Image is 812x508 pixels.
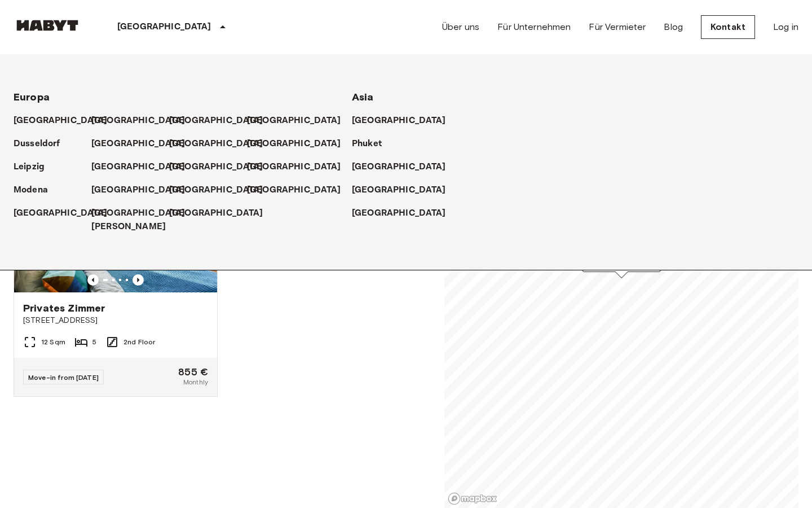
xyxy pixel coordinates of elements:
[352,160,446,174] p: [GEOGRAPHIC_DATA]
[247,160,352,174] a: [GEOGRAPHIC_DATA]
[14,207,119,220] a: [GEOGRAPHIC_DATA]
[91,114,186,128] p: [GEOGRAPHIC_DATA]
[169,137,275,151] a: [GEOGRAPHIC_DATA]
[247,183,352,197] a: [GEOGRAPHIC_DATA]
[91,183,186,197] p: [GEOGRAPHIC_DATA]
[91,160,186,174] p: [GEOGRAPHIC_DATA]
[91,183,197,197] a: [GEOGRAPHIC_DATA]
[28,373,99,382] span: Move-in from [DATE]
[91,160,197,174] a: [GEOGRAPHIC_DATA]
[14,183,59,197] a: Modena
[91,207,186,234] p: [GEOGRAPHIC_DATA][PERSON_NAME]
[41,337,65,347] span: 12 Sqm
[123,337,155,347] span: 2nd Floor
[14,91,50,103] span: Europa
[352,207,457,220] a: [GEOGRAPHIC_DATA]
[352,137,382,151] p: Phuket
[169,160,263,174] p: [GEOGRAPHIC_DATA]
[23,301,105,315] span: Privates Zimmer
[589,20,646,34] a: Für Vermieter
[169,137,263,151] p: [GEOGRAPHIC_DATA]
[442,20,479,34] a: Über uns
[14,137,60,151] p: Dusseldorf
[92,337,96,347] span: 5
[91,137,197,151] a: [GEOGRAPHIC_DATA]
[14,114,119,128] a: [GEOGRAPHIC_DATA]
[352,183,457,197] a: [GEOGRAPHIC_DATA]
[448,492,497,505] a: Mapbox logo
[14,160,56,174] a: Leipzig
[701,15,755,39] a: Kontakt
[14,156,218,397] a: Marketing picture of unit DE-07-006-001-05HFPrevious imagePrevious imagePrivates Zimmer[STREET_AD...
[14,114,108,128] p: [GEOGRAPHIC_DATA]
[14,160,45,174] p: Leipzig
[247,114,341,128] p: [GEOGRAPHIC_DATA]
[169,114,263,128] p: [GEOGRAPHIC_DATA]
[352,114,446,128] p: [GEOGRAPHIC_DATA]
[169,183,275,197] a: [GEOGRAPHIC_DATA]
[664,20,683,34] a: Blog
[133,274,144,286] button: Previous image
[169,114,275,128] a: [GEOGRAPHIC_DATA]
[169,160,275,174] a: [GEOGRAPHIC_DATA]
[117,20,211,34] p: [GEOGRAPHIC_DATA]
[352,91,374,103] span: Asia
[352,114,457,128] a: [GEOGRAPHIC_DATA]
[91,114,197,128] a: [GEOGRAPHIC_DATA]
[169,183,263,197] p: [GEOGRAPHIC_DATA]
[23,315,208,326] span: [STREET_ADDRESS]
[247,183,341,197] p: [GEOGRAPHIC_DATA]
[169,207,275,220] a: [GEOGRAPHIC_DATA]
[247,160,341,174] p: [GEOGRAPHIC_DATA]
[14,183,48,197] p: Modena
[773,20,798,34] a: Log in
[352,160,457,174] a: [GEOGRAPHIC_DATA]
[87,274,99,286] button: Previous image
[14,137,72,151] a: Dusseldorf
[352,183,446,197] p: [GEOGRAPHIC_DATA]
[14,20,81,31] img: Habyt
[91,207,197,234] a: [GEOGRAPHIC_DATA][PERSON_NAME]
[183,377,208,387] span: Monthly
[91,137,186,151] p: [GEOGRAPHIC_DATA]
[247,137,341,151] p: [GEOGRAPHIC_DATA]
[352,207,446,220] p: [GEOGRAPHIC_DATA]
[14,207,108,220] p: [GEOGRAPHIC_DATA]
[169,207,263,220] p: [GEOGRAPHIC_DATA]
[247,114,352,128] a: [GEOGRAPHIC_DATA]
[247,137,352,151] a: [GEOGRAPHIC_DATA]
[352,137,393,151] a: Phuket
[178,367,208,377] span: 855 €
[497,20,571,34] a: Für Unternehmen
